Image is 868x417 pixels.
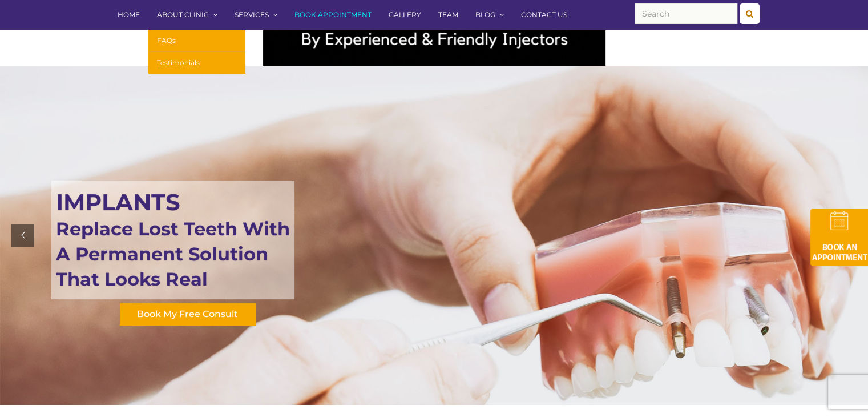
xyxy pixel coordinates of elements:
a: Testimonials [148,52,245,74]
span: Replace Lost Teeth With A Permanent Solution That Looks Real [56,218,290,290]
input: Search [635,3,737,24]
img: Medspa-Banner-Virtual-Consultation-2-1.gif [263,14,605,66]
a: FAQs [148,30,245,52]
div: IMPLANTS [51,181,294,299]
img: book-an-appointment-hod-gld.png [810,209,868,266]
div: Book My Free Consult [120,303,255,325]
